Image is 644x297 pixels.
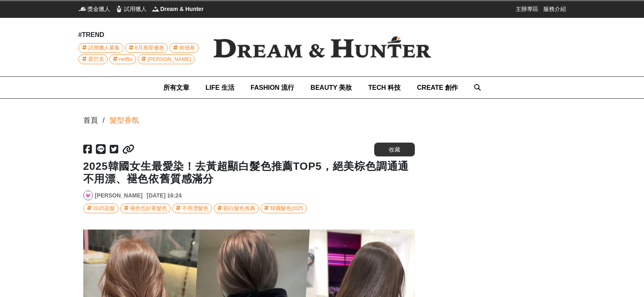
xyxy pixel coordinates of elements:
[119,55,133,64] span: netflix
[120,204,171,213] a: 褪色也好看髮色
[95,191,143,200] a: [PERSON_NAME]
[152,5,204,13] a: Dream & HunterDream & Hunter
[93,204,115,213] div: 2025染髮
[110,115,139,126] a: 髮型香氛
[368,77,401,98] a: TECH 科技
[83,115,98,126] div: 首頁
[78,5,87,13] img: 獎金獵人
[152,5,160,13] img: Dream & Hunter
[88,43,120,52] span: 試用獵人募集
[109,54,137,64] a: netflix
[163,84,189,91] span: 所有文章
[200,23,444,71] img: Dream & Hunter
[516,5,538,13] a: 主辦專區
[88,55,104,64] span: 星巴克
[115,5,147,13] a: 試用獵人試用獵人
[172,204,212,213] a: 不用漂髮色
[124,5,147,13] span: 試用獵人
[130,204,167,213] div: 褪色也好看髮色
[83,160,415,185] h1: 2025韓國女生最愛染！去黃超顯白髮色推薦TOP5，絕美棕色調通通不用漂、褪色依舊質感滿分
[417,84,458,91] span: CREATE 創作
[169,43,199,53] a: 肯德基
[310,77,352,98] a: BEAUTY 美妝
[179,43,195,52] span: 肯德基
[160,5,204,13] span: Dream & Hunter
[163,77,189,98] a: 所有文章
[374,143,415,156] button: 收藏
[182,204,208,213] div: 不用漂髮色
[251,84,295,91] span: FASHION 流行
[417,77,458,98] a: CREATE 創作
[310,84,352,91] span: BEAUTY 美妝
[214,204,259,213] a: 顯白髮色推薦
[368,84,401,91] span: TECH 科技
[260,204,307,213] a: 韓國髮色2025
[78,54,108,64] a: 星巴克
[135,43,164,52] span: 8月壽星優惠
[83,191,93,200] a: Avatar
[125,43,168,53] a: 8月壽星優惠
[251,77,295,98] a: FASHION 流行
[147,191,182,200] div: [DATE] 16:24
[103,115,105,126] div: /
[270,204,303,213] div: 韓國髮色2025
[78,43,124,53] a: 試用獵人募集
[223,204,255,213] div: 顯白髮色推薦
[87,5,110,13] span: 獎金獵人
[84,191,93,200] img: Avatar
[147,55,191,64] span: [PERSON_NAME]
[543,5,566,13] a: 服務介紹
[206,77,234,98] a: LIFE 生活
[83,204,119,213] a: 2025染髮
[78,30,200,40] div: #TREND
[115,5,123,13] img: 試用獵人
[206,84,234,91] span: LIFE 生活
[138,54,195,64] a: [PERSON_NAME]
[78,5,110,13] a: 獎金獵人獎金獵人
